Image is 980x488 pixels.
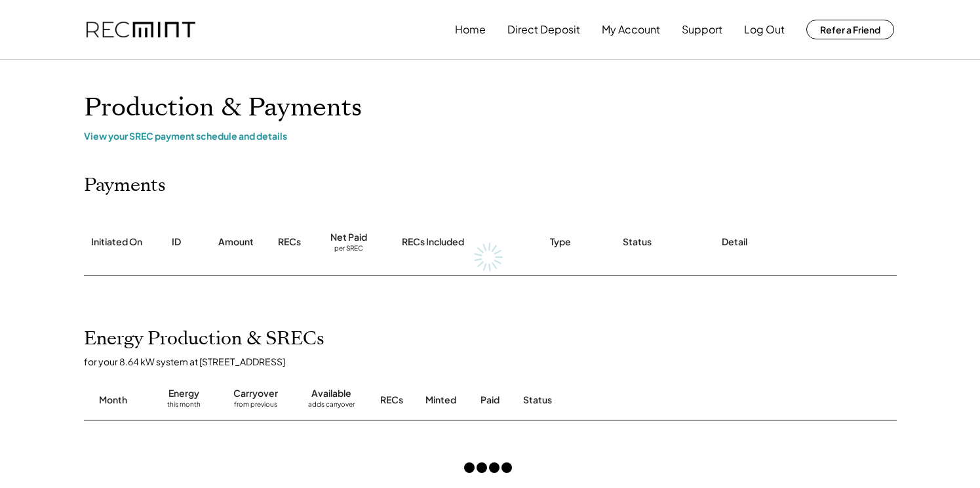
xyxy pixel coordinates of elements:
[334,244,363,254] div: per SREC
[480,394,500,407] div: Paid
[744,16,785,43] button: Log Out
[455,16,486,43] button: Home
[234,400,277,413] div: from previous
[84,174,166,197] h2: Payments
[99,394,127,407] div: Month
[806,20,894,39] button: Refer a Friend
[84,328,324,350] h2: Energy Production & SRECs
[550,235,571,249] div: Type
[91,235,142,249] div: Initiated On
[507,16,580,43] button: Direct Deposit
[330,231,367,244] div: Net Paid
[308,400,355,413] div: adds carryover
[602,16,660,43] button: My Account
[218,235,254,249] div: Amount
[722,235,747,249] div: Detail
[233,387,278,400] div: Carryover
[623,235,652,249] div: Status
[84,92,897,123] h1: Production & Payments
[87,22,195,38] img: recmint-logotype%403x.png
[167,400,201,413] div: this month
[84,130,897,142] div: View your SREC payment schedule and details
[172,235,181,249] div: ID
[523,394,746,407] div: Status
[278,235,301,249] div: RECs
[168,387,199,400] div: Energy
[84,356,910,367] div: for your 8.64 kW system at [STREET_ADDRESS]
[402,235,464,249] div: RECs Included
[682,16,722,43] button: Support
[380,394,403,407] div: RECs
[311,387,351,400] div: Available
[425,394,456,407] div: Minted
